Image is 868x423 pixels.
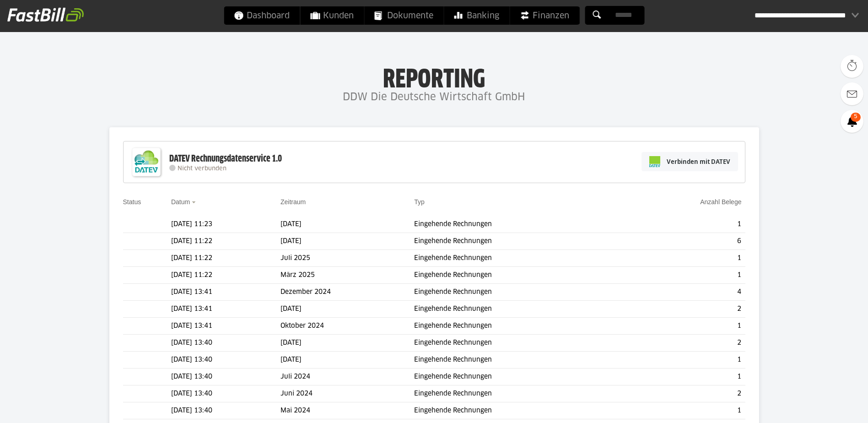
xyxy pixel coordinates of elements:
td: Juli 2024 [280,369,414,385]
td: Eingehende Rechnungen [414,402,625,419]
td: 2 [625,385,745,402]
td: [DATE] [280,335,414,352]
td: [DATE] 11:22 [171,233,280,250]
a: Zeitraum [280,198,306,206]
a: Dashboard [224,6,300,25]
a: Dokumente [364,6,443,25]
a: Finanzen [510,6,579,25]
img: sort_desc.gif [192,201,198,203]
td: März 2025 [280,267,414,284]
a: Verbinden mit DATEV [642,152,738,171]
a: Status [123,198,141,206]
td: [DATE] 13:41 [171,284,280,301]
td: [DATE] 13:40 [171,369,280,385]
td: Juni 2024 [280,385,414,402]
td: 1 [625,216,745,233]
td: [DATE] 13:41 [171,318,280,335]
img: DATEV-Datenservice Logo [128,144,165,180]
a: Kunden [300,6,364,25]
iframe: Öffnet ein Widget, in dem Sie weitere Informationen finden [798,396,859,418]
img: pi-datev-logo-farbig-24.svg [649,156,660,167]
td: Eingehende Rechnungen [414,369,625,385]
td: [DATE] 11:22 [171,267,280,284]
td: Eingehende Rechnungen [414,284,625,301]
td: [DATE] [280,301,414,318]
td: [DATE] 13:40 [171,352,280,369]
a: Banking [444,6,509,25]
a: Typ [414,198,425,206]
td: [DATE] 13:40 [171,385,280,402]
td: Eingehende Rechnungen [414,233,625,250]
td: Eingehende Rechnungen [414,250,625,267]
td: [DATE] 13:40 [171,335,280,352]
span: Kunden [310,6,354,25]
td: 6 [625,233,745,250]
td: 4 [625,284,745,301]
td: Eingehende Rechnungen [414,335,625,352]
span: Verbinden mit DATEV [667,157,730,166]
td: [DATE] [280,233,414,250]
td: Eingehende Rechnungen [414,352,625,369]
h1: Reporting [92,65,776,88]
td: [DATE] 13:41 [171,301,280,318]
td: [DATE] [280,216,414,233]
td: 1 [625,369,745,385]
td: [DATE] 11:23 [171,216,280,233]
span: Dashboard [234,6,290,25]
span: Banking [454,6,499,25]
span: Nicht verbunden [178,166,226,172]
td: Eingehende Rechnungen [414,318,625,335]
td: Eingehende Rechnungen [414,267,625,284]
td: 1 [625,250,745,267]
a: Anzahl Belege [700,198,741,206]
td: Dezember 2024 [280,284,414,301]
a: Datum [171,198,190,206]
td: 2 [625,335,745,352]
td: 1 [625,318,745,335]
td: 1 [625,352,745,369]
td: Mai 2024 [280,402,414,419]
td: 2 [625,301,745,318]
span: Dokumente [374,6,433,25]
td: [DATE] [280,352,414,369]
td: [DATE] 13:40 [171,402,280,419]
td: Juli 2025 [280,250,414,267]
a: 5 [841,110,863,133]
span: Finanzen [520,6,569,25]
td: Eingehende Rechnungen [414,301,625,318]
td: [DATE] 11:22 [171,250,280,267]
td: Eingehende Rechnungen [414,385,625,402]
td: 1 [625,402,745,419]
div: DATEV Rechnungsdatenservice 1.0 [169,153,282,165]
img: fastbill_logo_white.png [7,7,84,22]
td: Oktober 2024 [280,318,414,335]
span: 5 [851,113,861,122]
td: Eingehende Rechnungen [414,216,625,233]
td: 1 [625,267,745,284]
